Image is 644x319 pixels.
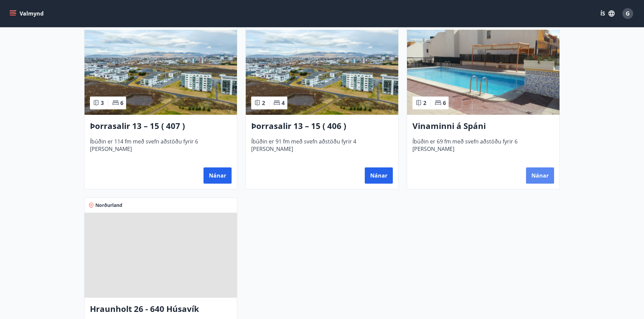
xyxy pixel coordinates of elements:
h3: Hraunholt 26 - 640 Húsavík [90,303,232,315]
button: Nánar [204,167,232,184]
button: G [620,5,636,22]
span: 6 [120,99,123,107]
button: menu [8,7,46,20]
img: Paella dish [246,30,398,115]
span: 3 [101,99,104,107]
span: Íbúðin er 114 fm með svefn aðstöðu fyrir 6 [PERSON_NAME] [90,138,232,160]
h3: Þorrasalir 13 – 15 ( 407 ) [90,120,232,132]
span: 6 [443,99,446,107]
span: 2 [262,99,265,107]
span: G [626,10,630,17]
span: 2 [423,99,426,107]
span: Norðurland [95,202,122,209]
img: Paella dish [85,30,237,115]
img: Paella dish [407,30,559,115]
h3: Þorrasalir 13 – 15 ( 406 ) [251,120,393,132]
button: ÍS [597,7,618,20]
button: Nánar [365,167,393,184]
span: Íbúðin er 91 fm með svefn aðstöðu fyrir 4 [PERSON_NAME] [251,138,393,160]
button: Nánar [526,167,554,184]
span: 4 [282,99,285,107]
span: Íbúðin er 69 fm með svefn aðstöðu fyrir 6 [PERSON_NAME] [412,138,554,160]
h3: Vinaminni á Spáni [412,120,554,132]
